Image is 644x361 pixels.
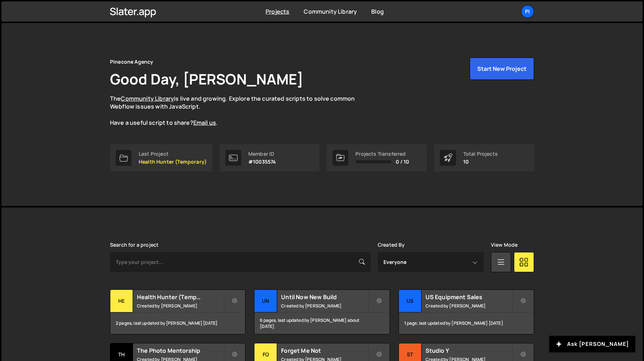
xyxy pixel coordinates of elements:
[463,159,498,165] p: 10
[470,58,534,80] button: Start New Project
[139,159,207,165] p: Health Hunter (Temporary)
[110,58,153,66] div: Pinecone Agency
[371,8,384,15] a: Blog
[399,290,422,312] div: US
[378,242,405,248] label: Created By
[121,95,174,102] a: Community Library
[399,312,534,334] div: 1 page, last updated by [PERSON_NAME] [DATE]
[521,5,534,18] a: Pi
[254,312,389,334] div: 6 pages, last updated by [PERSON_NAME] about [DATE]
[110,144,212,172] a: Last Project Health Hunter (Temporary)
[248,151,276,157] div: Member ID
[193,119,216,127] a: Email us
[110,252,371,272] input: Type your project...
[110,312,245,334] div: 2 pages, last updated by [PERSON_NAME] [DATE]
[281,303,368,309] small: Created by [PERSON_NAME]
[491,242,517,248] label: View Mode
[110,69,303,89] h1: Good Day, [PERSON_NAME]
[110,242,158,248] label: Search for a project
[549,336,635,352] button: Ask [PERSON_NAME]
[425,293,512,301] h2: US Equipment Sales
[355,151,409,157] div: Projects Transferred
[463,151,498,157] div: Total Projects
[425,347,512,355] h2: Studio Y
[399,289,534,334] a: US US Equipment Sales Created by [PERSON_NAME] 1 page, last updated by [PERSON_NAME] [DATE]
[139,151,207,157] div: Last Project
[254,290,277,312] div: Un
[110,289,245,334] a: He Health Hunter (Temporary) Created by [PERSON_NAME] 2 pages, last updated by [PERSON_NAME] [DATE]
[254,289,390,334] a: Un Until Now New Build Created by [PERSON_NAME] 6 pages, last updated by [PERSON_NAME] about [DATE]
[137,303,224,309] small: Created by [PERSON_NAME]
[281,347,368,355] h2: Forget Me Not
[281,293,368,301] h2: Until Now New Build
[304,8,357,15] a: Community Library
[396,159,409,165] span: 0 / 10
[137,293,224,301] h2: Health Hunter (Temporary)
[110,290,133,312] div: He
[248,159,276,165] p: #10035574
[110,95,369,127] p: The is live and growing. Explore the curated scripts to solve common Webflow issues with JavaScri...
[137,347,224,355] h2: The Photo Mentorship
[266,8,289,15] a: Projects
[425,303,512,309] small: Created by [PERSON_NAME]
